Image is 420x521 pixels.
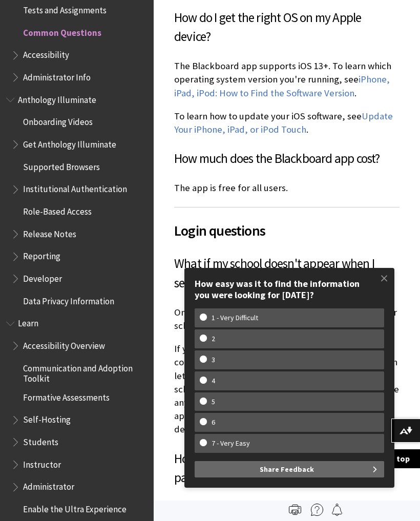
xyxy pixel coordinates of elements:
[174,220,400,241] span: Login questions
[200,356,227,364] w-span: 3
[23,203,92,217] span: Role-Based Access
[23,433,58,447] span: Students
[23,158,100,172] span: Supported Browsers
[174,342,400,436] p: If your school doesn’t appear in the search, please contact your institution’s help desk. The hel...
[200,335,227,343] w-span: 2
[23,478,74,492] span: Administrator
[18,315,38,329] span: Learn
[174,110,393,136] a: Update Your iPhone, iPad, or iPod Touch
[174,8,400,47] h3: How do I get the right OS on my Apple device?
[23,248,60,262] span: Reporting
[200,314,270,322] w-span: 1 - Very Difficult
[174,181,400,195] p: The app is free for all users.
[200,439,262,448] w-span: 7 - Very Easy
[23,2,107,15] span: Tests and Assignments
[23,47,69,60] span: Accessibility
[174,149,400,169] h3: How much does the Blackboard app cost?
[195,461,384,477] button: Share Feedback
[23,337,105,351] span: Accessibility Overview
[311,504,323,516] img: More help
[18,91,96,105] span: Anthology Illuminate
[6,91,148,310] nav: Book outline for Anthology Illuminate
[23,411,71,425] span: Self-Hosting
[174,73,390,99] a: iPhone, iPad, iPod: How to Find the Software Version
[289,504,301,516] img: Print
[174,449,400,488] h3: How do I get help with my username or password?
[174,254,400,293] h3: What if my school doesn't appear when I search?
[23,293,114,306] span: Data Privacy Information
[23,389,110,403] span: Formative Assessments
[23,225,76,239] span: Release Notes
[23,360,146,384] span: Communication and Adoption Toolkit
[200,377,227,385] w-span: 4
[23,181,127,195] span: Institutional Authentication
[23,69,91,82] span: Administrator Info
[331,504,343,516] img: Follow this page
[23,136,116,150] span: Get Anthology Illuminate
[23,114,93,128] span: Onboarding Videos
[23,456,61,470] span: Instructor
[200,418,227,427] w-span: 6
[260,461,314,477] span: Share Feedback
[174,306,400,332] p: On the app’s login screen, search for the name of your school.
[23,270,62,284] span: Developer
[174,59,400,100] p: The Blackboard app supports iOS 13+. To learn which operating system version you're running, see .
[23,24,101,38] span: Common Questions
[195,278,384,300] div: How easy was it to find the information you were looking for [DATE]?
[174,110,400,136] p: To learn how to update your iOS software, see .
[200,398,227,406] w-span: 5
[23,501,127,514] span: Enable the Ultra Experience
